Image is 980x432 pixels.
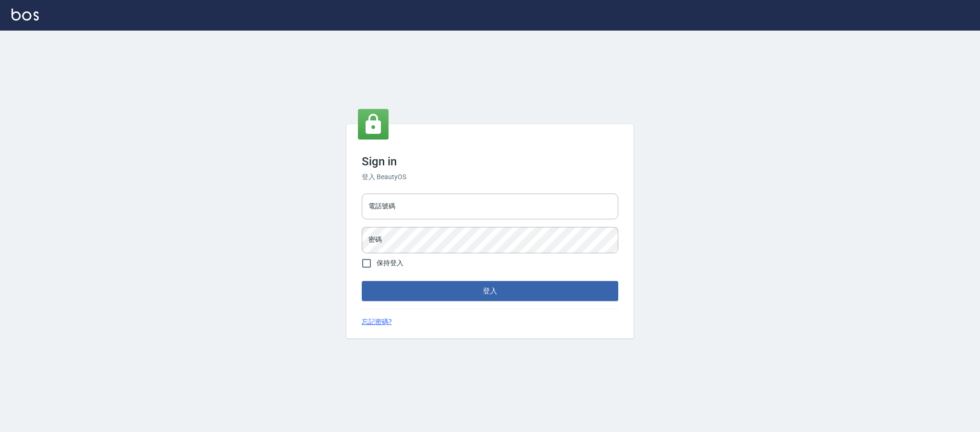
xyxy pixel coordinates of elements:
[362,317,392,327] a: 忘記密碼?
[362,281,618,301] button: 登入
[362,172,618,182] h6: 登入 BeautyOS
[362,155,618,168] h3: Sign in
[377,258,403,268] span: 保持登入
[11,9,39,21] img: Logo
